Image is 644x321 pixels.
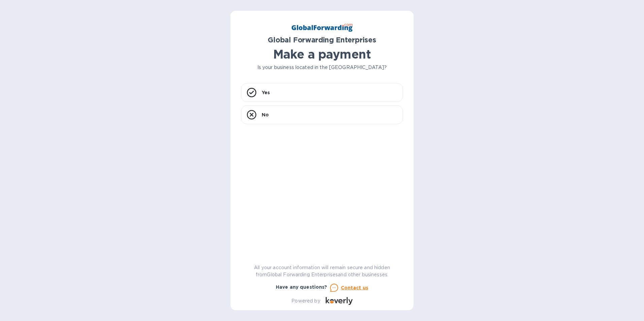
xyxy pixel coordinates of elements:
[291,297,320,305] p: Powered by
[341,285,368,290] u: Contact us
[268,36,376,44] b: Global Forwarding Enterprises
[241,47,403,61] h1: Make a payment
[262,89,270,96] p: Yes
[241,264,403,278] p: All your account information will remain secure and hidden from Global Forwarding Enterprises and...
[276,284,327,290] b: Have any questions?
[241,64,403,71] p: Is your business located in the [GEOGRAPHIC_DATA]?
[262,111,269,118] p: No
